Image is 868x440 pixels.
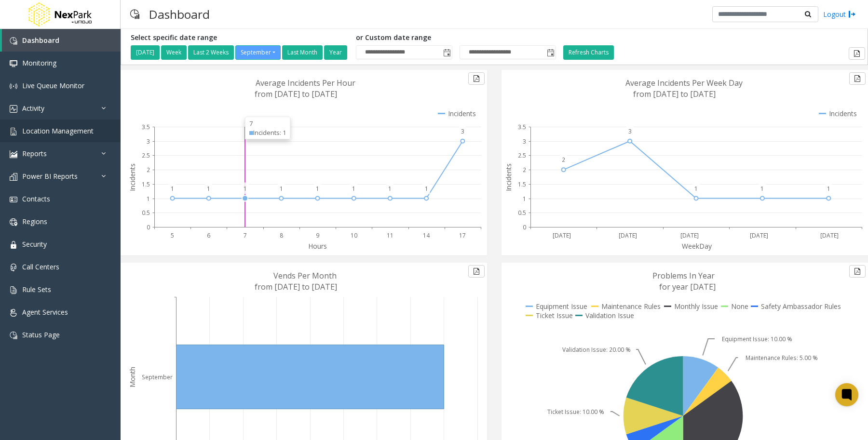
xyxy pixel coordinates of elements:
text: 1 [827,185,830,193]
text: 1 [388,185,392,193]
text: 2 [562,156,565,164]
text: 0.5 [518,209,526,217]
text: 3.5 [518,123,526,131]
text: 3 [147,137,150,146]
button: Year [324,45,347,60]
button: Refresh Charts [563,45,614,60]
img: 'icon' [10,173,17,181]
text: WeekDay [682,241,712,251]
text: 2 [523,166,526,174]
button: September [235,45,281,60]
text: [DATE] [820,231,839,240]
button: Last Month [282,45,323,60]
text: Incidents [128,163,137,191]
span: Reports [22,149,47,158]
text: for year [DATE] [659,281,716,292]
text: 3.5 [142,123,150,131]
span: Live Queue Monitor [22,81,84,90]
button: Export to pdf [468,265,485,278]
text: 11 [387,231,393,240]
text: 6 [207,231,210,240]
text: 5 [171,231,174,240]
text: 1 [207,185,210,193]
text: 1 [316,185,319,193]
img: 'icon' [10,196,17,203]
img: 'icon' [10,241,17,249]
span: Toggle popup [441,46,452,59]
img: logout [848,9,856,19]
text: from [DATE] to [DATE] [255,281,337,292]
img: 'icon' [10,309,17,317]
button: Export to pdf [849,72,866,85]
button: Export to pdf [849,47,865,60]
text: 2 [147,166,150,174]
span: Activity [22,104,44,113]
text: 3 [523,137,526,146]
text: 1 [523,195,526,203]
span: Rule Sets [22,285,51,294]
text: 3 [461,127,464,135]
text: 1 [760,185,764,193]
text: [DATE] [680,231,699,240]
text: Hours [308,241,327,251]
text: 0 [147,223,150,231]
text: 8 [280,231,283,240]
text: 1 [147,195,150,203]
span: Status Page [22,330,60,339]
a: Dashboard [2,29,121,52]
text: 3 [628,127,632,135]
text: 10 [351,231,357,240]
span: Monitoring [22,58,56,67]
text: 1.5 [518,180,526,188]
text: [DATE] [619,231,637,240]
button: Export to pdf [468,72,485,85]
h3: Dashboard [144,2,215,26]
text: 1.5 [142,180,150,188]
img: 'icon' [10,332,17,339]
img: 'icon' [10,218,17,226]
text: [DATE] [750,231,768,240]
text: 1 [244,185,247,193]
img: 'icon' [10,128,17,135]
text: 7 [244,231,247,240]
button: Last 2 Weeks [188,45,234,60]
a: Logout [823,9,856,19]
text: 0.5 [142,209,150,217]
text: 2.5 [142,151,150,160]
text: 1 [352,185,355,193]
img: pageIcon [130,2,139,26]
text: Vends Per Month [273,270,337,281]
button: [DATE] [131,45,160,60]
span: Dashboard [22,36,59,45]
text: Incidents [504,163,513,191]
text: Problems In Year [652,270,715,281]
span: Regions [22,217,47,226]
span: Security [22,240,47,249]
text: Maintenance Rules: 5.00 % [746,354,818,362]
text: 0 [523,223,526,231]
h5: Select specific date range [131,34,349,42]
text: 2.5 [518,151,526,160]
text: from [DATE] to [DATE] [255,89,337,99]
button: Week [161,45,187,60]
span: Agent Services [22,307,68,317]
img: 'icon' [10,105,17,113]
text: 14 [423,231,430,240]
text: Average Incidents Per Hour [256,78,355,88]
img: 'icon' [10,60,17,67]
text: [DATE] [553,231,571,240]
h5: or Custom date range [356,34,556,42]
text: 1 [171,185,174,193]
img: 'icon' [10,150,17,158]
div: Incidents: 1 [249,128,286,137]
text: Average Incidents Per Week Day [625,78,743,88]
div: 7 [249,119,286,128]
text: September [142,373,173,381]
span: Toggle popup [545,46,556,59]
button: Export to pdf [849,265,866,278]
text: Ticket Issue: 10.00 % [547,408,604,416]
text: 17 [459,231,466,240]
img: 'icon' [10,286,17,294]
span: Power BI Reports [22,172,78,181]
span: Contacts [22,194,50,203]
